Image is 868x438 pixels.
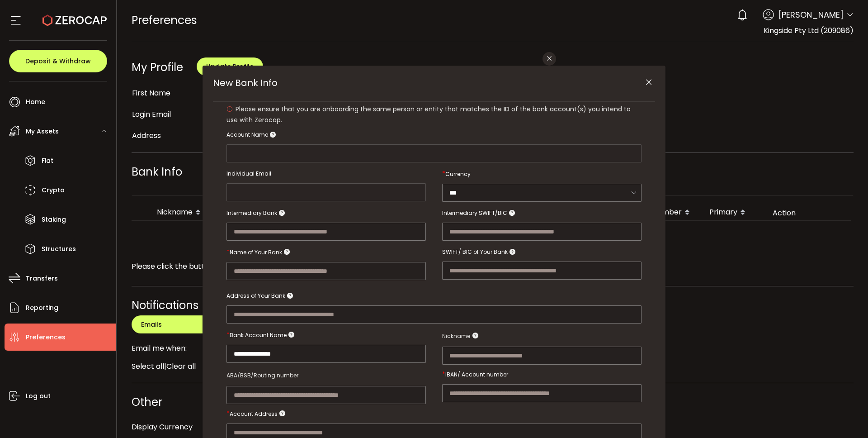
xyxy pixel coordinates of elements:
[641,75,656,90] button: Close
[213,76,278,89] span: New Bank Info
[226,105,631,124] span: Please ensure that you are onboarding the same person or entity that matches the ID of the bank a...
[226,371,298,379] span: ABA/BSB/Routing number
[760,340,868,438] iframe: Chat Widget
[442,331,470,342] span: Nickname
